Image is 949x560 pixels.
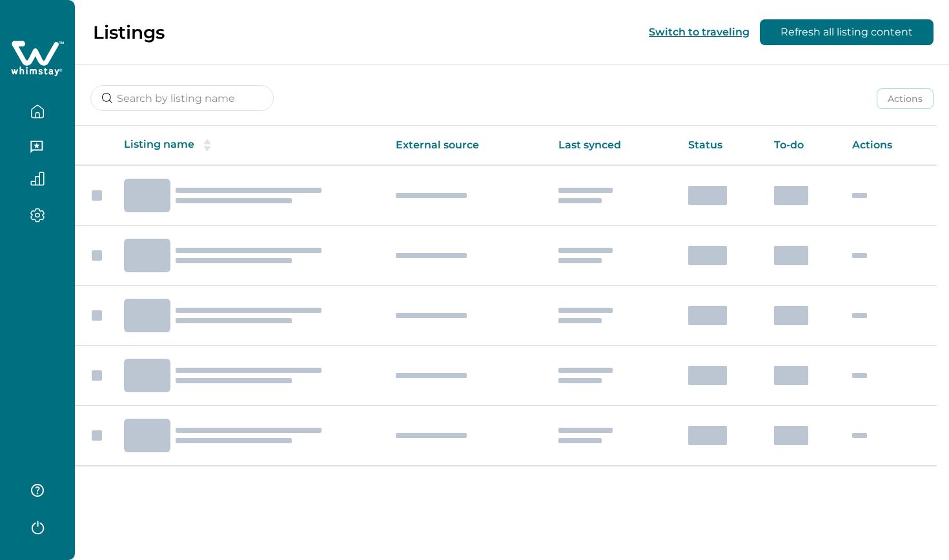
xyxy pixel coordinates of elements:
[93,21,165,43] p: Listings
[764,126,842,165] th: To-do
[194,139,220,152] button: sorting
[548,126,678,165] th: Last synced
[385,126,547,165] th: External source
[678,126,764,165] th: Status
[114,126,385,165] th: Listing name
[877,88,934,109] button: Actions
[760,19,934,45] button: Refresh all listing content
[842,126,937,165] th: Actions
[90,85,274,111] input: Search by listing name
[649,26,750,38] button: Switch to traveling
